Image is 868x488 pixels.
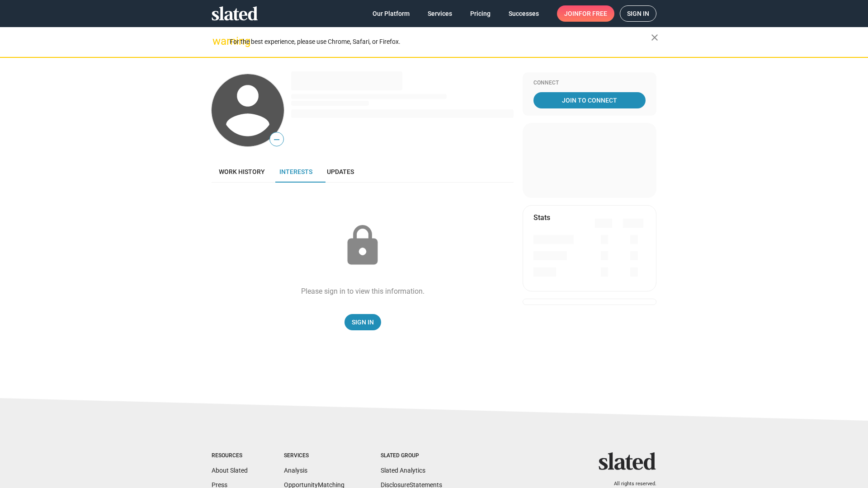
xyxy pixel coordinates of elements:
[535,92,644,108] span: Join To Connect
[212,467,248,474] a: About Slated
[327,168,354,175] span: Updates
[270,134,283,145] span: —
[533,80,646,87] div: Connect
[219,168,265,175] span: Work history
[381,467,425,474] a: Slated Analytics
[284,452,344,460] div: Services
[352,314,374,330] span: Sign In
[212,36,223,47] mat-icon: warning
[284,467,307,474] a: Analysis
[420,5,459,22] a: Services
[344,314,381,330] a: Sign In
[564,5,607,22] span: Join
[501,5,546,22] a: Successes
[212,452,248,460] div: Resources
[463,5,498,22] a: Pricing
[279,168,312,175] span: Interests
[649,32,660,43] mat-icon: close
[627,6,649,21] span: Sign in
[470,5,491,22] span: Pricing
[579,5,607,22] span: for free
[428,5,452,22] span: Services
[620,5,656,22] a: Sign in
[373,5,410,22] span: Our Platform
[365,5,417,22] a: Our Platform
[272,161,320,183] a: Interests
[320,161,361,183] a: Updates
[301,286,425,296] div: Please sign in to view this information.
[381,452,442,460] div: Slated Group
[230,36,651,48] div: For the best experience, please use Chrome, Safari, or Firefox.
[212,161,272,183] a: Work history
[533,92,646,108] a: Join To Connect
[557,5,614,22] a: Joinfor free
[533,213,550,222] mat-card-title: Stats
[340,223,385,268] mat-icon: lock
[509,5,539,22] span: Successes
